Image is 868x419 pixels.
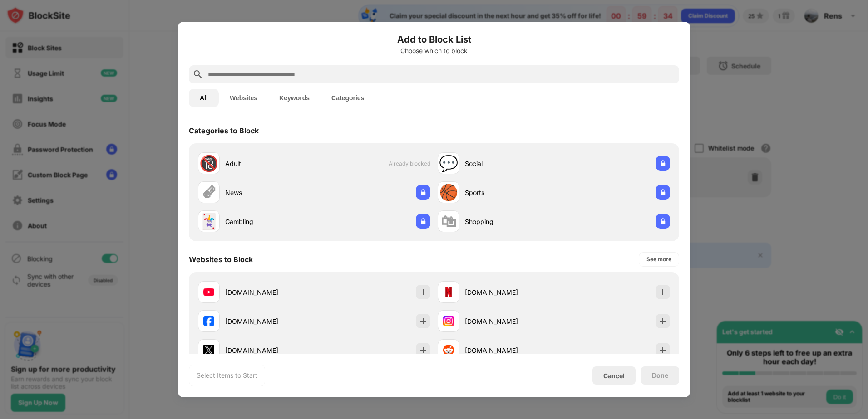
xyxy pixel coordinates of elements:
img: favicons [443,316,454,326]
div: [DOMAIN_NAME] [225,346,314,355]
button: Keywords [268,89,321,107]
div: Adult [225,159,314,168]
div: Categories to Block [189,126,259,135]
div: News [225,188,314,197]
span: Already blocked [389,160,430,167]
img: favicons [203,287,214,297]
div: [DOMAIN_NAME] [465,346,554,355]
img: favicons [443,345,454,356]
div: Select Items to Start [197,371,257,380]
div: Done [652,372,668,379]
div: Shopping [465,217,554,226]
button: Websites [219,89,268,107]
div: Gambling [225,217,314,226]
button: Categories [321,89,375,107]
div: [DOMAIN_NAME] [465,287,554,297]
div: 🔞 [199,154,218,173]
div: 🃏 [199,212,218,231]
img: search.svg [192,69,203,80]
div: 🗞 [201,183,217,202]
div: Sports [465,188,554,197]
div: [DOMAIN_NAME] [225,287,314,297]
div: Social [465,159,554,168]
div: [DOMAIN_NAME] [225,317,314,326]
div: Cancel [603,372,625,380]
h6: Add to Block List [189,33,679,46]
img: favicons [443,287,454,297]
img: favicons [203,316,214,326]
div: See more [646,255,671,264]
div: Websites to Block [189,255,253,264]
button: All [189,89,219,107]
img: favicons [203,345,214,356]
div: 🏀 [439,183,458,202]
div: 🛍 [441,212,456,231]
div: 💬 [439,154,458,173]
div: [DOMAIN_NAME] [465,317,554,326]
div: Choose which to block [189,47,679,54]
